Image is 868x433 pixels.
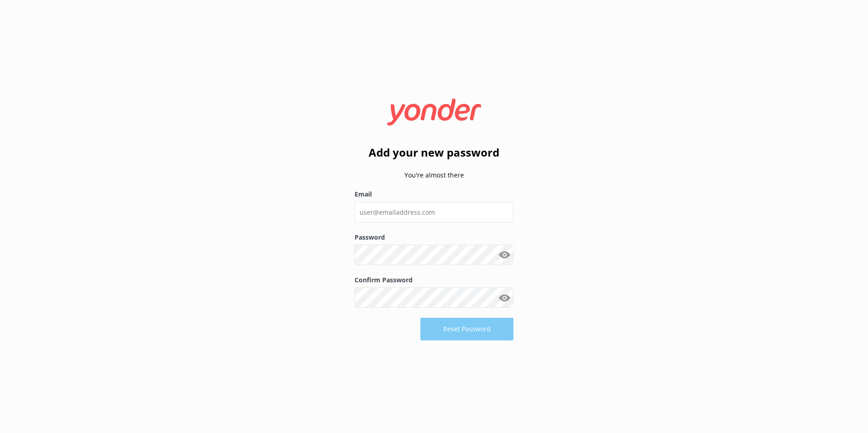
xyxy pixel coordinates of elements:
[495,289,513,307] button: Show password
[355,189,513,199] label: Email
[355,144,513,161] h2: Add your new password
[355,275,513,285] label: Confirm Password
[355,232,513,242] label: Password
[355,170,513,180] p: You're almost there
[495,246,513,264] button: Show password
[355,202,513,222] input: user@emailaddress.com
